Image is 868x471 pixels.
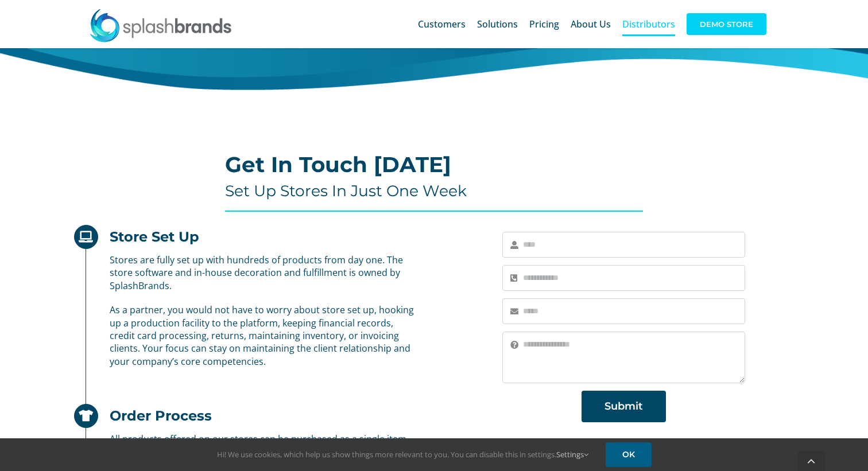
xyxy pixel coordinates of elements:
[687,13,766,35] span: DEMO STORE
[110,407,212,424] h2: Order Process
[110,228,199,245] h2: Store Set Up
[110,254,415,292] p: Stores are fully set up with hundreds of products from day one. The store software and in-house d...
[556,449,588,460] a: Settings
[89,8,232,42] img: SplashBrands.com Logo
[529,20,559,29] span: Pricing
[571,20,611,29] span: About Us
[622,6,675,42] a: Distributors
[477,20,518,29] span: Solutions
[418,6,466,42] a: Customers
[225,153,643,176] h2: Get In Touch [DATE]
[418,20,466,29] span: Customers
[529,6,559,42] a: Pricing
[217,449,588,460] span: Hi! We use cookies, which help us show things more relevant to you. You can disable this in setti...
[604,400,643,412] span: Submit
[687,6,766,42] a: DEMO STORE
[110,303,415,368] p: As a partner, you would not have to worry about store set up, hooking up a production facility to...
[418,6,766,42] nav: Main Menu Sticky
[606,442,652,467] a: OK
[582,391,666,422] button: Submit
[225,182,643,200] h4: Set Up Stores In Just One Week
[622,20,675,29] span: Distributors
